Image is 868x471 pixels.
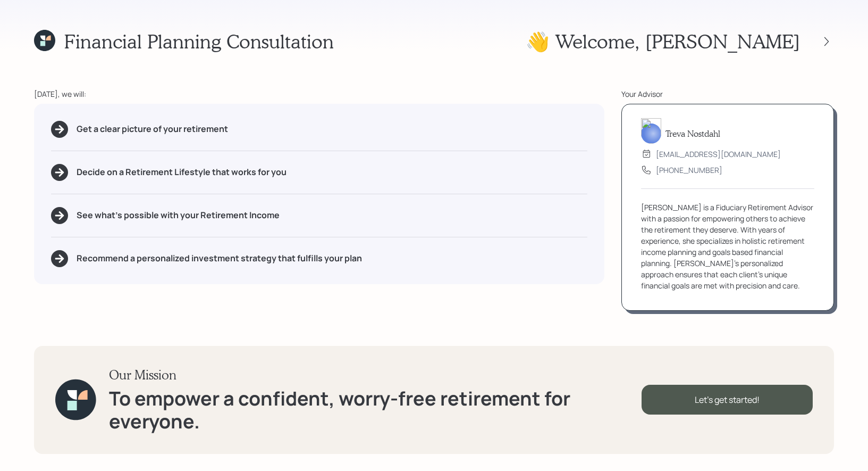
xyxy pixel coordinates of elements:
[641,118,661,144] img: treva-nostdahl-headshot.png
[642,385,813,415] div: Let's get started!
[656,164,722,176] div: [PHONE_NUMBER]
[656,148,781,160] div: [EMAIL_ADDRESS][DOMAIN_NAME]
[77,167,286,177] h5: Decide on a Retirement Lifestyle that works for you
[109,387,642,433] h1: To empower a confident, worry-free retirement for everyone.
[77,210,280,220] h5: See what's possible with your Retirement Income
[77,124,228,134] h5: Get a clear picture of your retirement
[77,253,362,263] h5: Recommend a personalized investment strategy that fulfills your plan
[64,30,334,53] h1: Financial Planning Consultation
[641,202,814,291] div: [PERSON_NAME] is a Fiduciary Retirement Advisor with a passion for empowering others to achieve t...
[526,30,800,53] h1: 👋 Welcome , [PERSON_NAME]
[621,88,834,100] div: Your Advisor
[665,128,720,138] h5: Treva Nostdahl
[34,88,604,100] div: [DATE], we will:
[109,367,642,383] h3: Our Mission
